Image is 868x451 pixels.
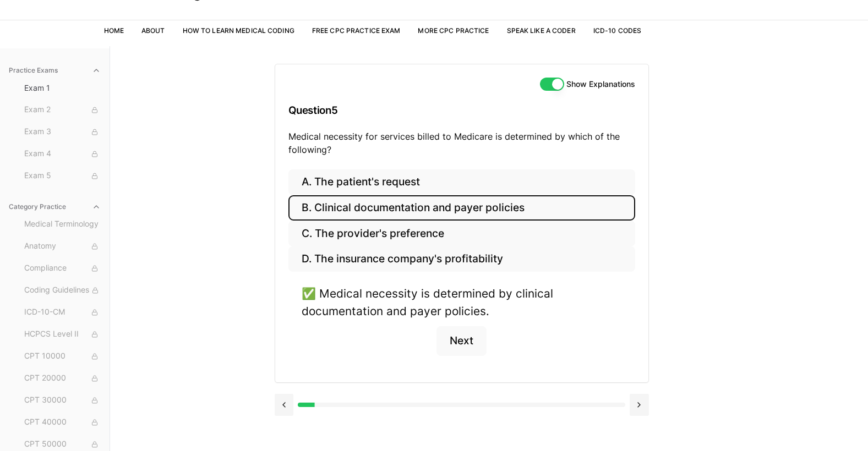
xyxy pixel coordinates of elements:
span: Medical Terminology [24,218,101,230]
a: Home [104,26,124,35]
a: More CPC Practice [418,26,489,35]
h3: Question 5 [288,94,635,127]
a: Speak Like a Coder [507,26,576,35]
button: Compliance [20,260,105,277]
span: CPT 20000 [24,372,101,384]
button: Practice Exams [4,62,105,79]
span: Coding Guidelines [24,284,101,296]
button: A. The patient's request [288,169,635,195]
span: Exam 1 [24,82,101,94]
button: Category Practice [4,198,105,216]
span: CPT 40000 [24,416,101,428]
button: Anatomy [20,238,105,255]
button: HCPCS Level II [20,326,105,343]
span: ICD-10-CM [24,306,101,318]
span: HCPCS Level II [24,328,101,340]
span: Exam 2 [24,104,101,116]
span: Exam 4 [24,148,101,160]
span: Exam 5 [24,170,101,182]
span: Compliance [24,262,101,274]
span: Anatomy [24,240,101,252]
button: Exam 2 [20,101,105,119]
button: D. The insurance company's profitability [288,246,635,272]
a: How to Learn Medical Coding [183,26,294,35]
button: Coding Guidelines [20,282,105,299]
div: ✅ Medical necessity is determined by clinical documentation and payer policies. [302,285,622,319]
button: CPT 10000 [20,348,105,365]
button: Next [436,326,487,356]
button: Exam 5 [20,167,105,185]
span: CPT 30000 [24,394,101,406]
button: CPT 20000 [20,370,105,387]
button: CPT 30000 [20,392,105,409]
button: ICD-10-CM [20,304,105,321]
button: C. The provider's preference [288,221,635,246]
button: Exam 3 [20,123,105,141]
span: CPT 10000 [24,350,101,362]
button: Medical Terminology [20,216,105,233]
a: Free CPC Practice Exam [312,26,401,35]
button: Exam 4 [20,145,105,163]
a: About [141,26,165,35]
p: Medical necessity for services billed to Medicare is determined by which of the following? [288,130,635,156]
button: Exam 1 [20,79,105,97]
button: CPT 40000 [20,414,105,431]
span: Exam 3 [24,126,101,138]
label: Show Explanations [566,80,635,88]
button: B. Clinical documentation and payer policies [288,195,635,221]
a: ICD-10 Codes [593,26,641,35]
span: CPT 50000 [24,438,101,450]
